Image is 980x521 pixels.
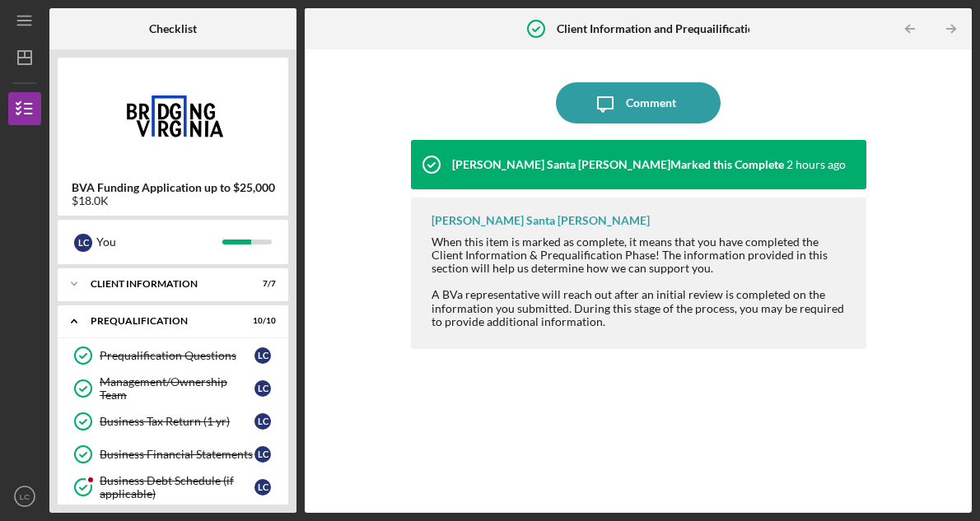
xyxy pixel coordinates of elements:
div: Business Financial Statements [100,448,254,461]
div: $18.0K [72,194,275,207]
div: Prequalification Questions [100,349,254,362]
b: Client Information and Prequailification [557,22,761,35]
div: L C [254,347,271,364]
div: When this item is marked as complete, it means that you have completed the Client Information & P... [432,235,850,275]
b: Checklist [149,22,197,35]
b: BVA Funding Application up to $25,000 [72,181,275,194]
a: Management/Ownership TeamLC [66,372,280,405]
div: [PERSON_NAME] Santa [PERSON_NAME] Marked this Complete [452,158,784,171]
button: LC [8,480,41,513]
div: L C [254,479,271,495]
button: Comment [556,82,721,123]
a: Business Financial StatementsLC [66,438,280,471]
div: Business Tax Return (1 yr) [100,415,254,428]
div: 10 / 10 [246,316,276,326]
div: You [96,228,222,256]
div: Comment [626,82,676,123]
div: Management/Ownership Team [100,375,254,402]
div: Business Debt Schedule (if applicable) [100,474,254,500]
time: 2025-09-08 16:40 [786,158,846,171]
a: Business Tax Return (1 yr)LC [66,405,280,438]
a: Prequalification QuestionsLC [66,339,280,372]
text: LC [20,492,30,501]
div: 7 / 7 [246,279,276,289]
div: L C [254,380,271,397]
div: Client Information [91,279,235,289]
img: Product logo [58,66,288,165]
div: [PERSON_NAME] Santa [PERSON_NAME] [432,214,650,227]
div: L C [254,446,271,463]
div: Prequalification [91,316,235,326]
div: L C [74,234,92,252]
a: Business Debt Schedule (if applicable)LC [66,471,280,504]
div: A BVa representative will reach out after an initial review is completed on the information you s... [432,288,850,328]
div: L C [254,413,271,430]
